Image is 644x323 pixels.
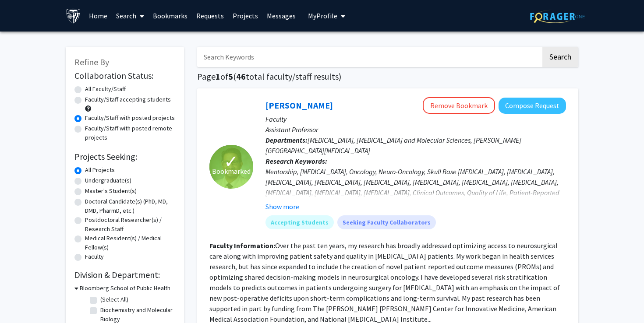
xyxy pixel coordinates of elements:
div: Mentorship, [MEDICAL_DATA], Oncology, Neuro-Oncology, Skull Base [MEDICAL_DATA], [MEDICAL_DATA], ... [265,166,566,229]
h1: Page of ( total faculty/staff results) [197,71,578,82]
a: Messages [262,0,300,31]
label: Faculty/Staff accepting students [85,95,171,104]
label: Doctoral Candidate(s) (PhD, MD, DMD, PharmD, etc.) [85,197,175,215]
label: Faculty [85,252,104,261]
img: Johns Hopkins University Logo [66,8,81,24]
mat-chip: Accepting Students [265,215,334,229]
span: 46 [236,71,246,82]
h2: Division & Department: [74,270,175,280]
span: Refine By [74,56,109,67]
span: 5 [228,71,233,82]
label: Medical Resident(s) / Medical Fellow(s) [85,234,175,252]
b: Research Keywords: [265,157,327,165]
a: Requests [192,0,228,31]
h2: Collaboration Status: [74,70,175,81]
span: [MEDICAL_DATA], [MEDICAL_DATA] and Molecular Sciences, [PERSON_NAME][GEOGRAPHIC_DATA][MEDICAL_DATA] [265,136,521,155]
mat-chip: Seeking Faculty Collaborators [337,215,436,229]
label: Faculty/Staff with posted projects [85,113,175,123]
a: Search [112,0,149,31]
button: Show more [265,201,299,212]
label: (Select All) [100,295,128,304]
label: All Faculty/Staff [85,84,126,94]
label: Master's Student(s) [85,186,137,196]
label: Faculty/Staff with posted remote projects [85,124,175,142]
a: Bookmarks [149,0,192,31]
p: Assistant Professor [265,124,566,135]
span: Bookmarked [212,166,251,176]
h3: Bloomberg School of Public Health [80,284,170,293]
span: 1 [216,71,220,82]
p: Faculty [265,114,566,124]
label: Undergraduate(s) [85,176,131,185]
span: ✓ [224,157,239,166]
input: Search Keywords [197,47,541,67]
label: All Projects [85,165,115,175]
h2: Projects Seeking: [74,151,175,162]
b: Departments: [265,136,308,144]
iframe: Chat [7,284,37,316]
b: Faculty Information: [209,241,275,250]
label: Postdoctoral Researcher(s) / Research Staff [85,215,175,234]
a: Home [85,0,112,31]
button: Search [542,47,578,67]
a: Projects [228,0,262,31]
a: [PERSON_NAME] [265,100,333,111]
span: My Profile [308,11,337,20]
button: Compose Request to Raj Mukherjee [499,98,566,114]
button: Remove Bookmark [423,97,495,114]
img: ForagerOne Logo [530,10,585,23]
